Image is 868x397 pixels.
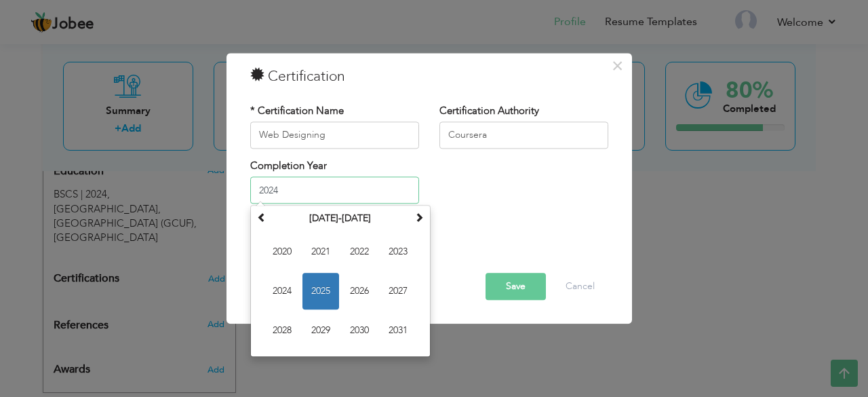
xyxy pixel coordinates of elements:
button: Close [607,55,629,77]
th: Select Decade [270,209,411,229]
label: Completion Year [250,159,327,173]
span: Next Decade [414,213,424,223]
span: 2020 [264,234,300,271]
span: 2028 [264,313,300,349]
span: 2026 [341,273,378,310]
span: × [612,54,623,78]
span: 2025 [302,273,339,310]
button: Save [486,273,546,300]
label: * Certification Name [250,104,344,118]
span: 2021 [302,234,339,271]
span: 2029 [302,313,339,349]
h3: Certification [250,67,608,87]
span: 2024 [264,273,300,310]
label: Certification Authority [439,104,539,118]
span: 2023 [380,234,416,271]
span: 2027 [380,273,416,310]
span: Previous Decade [257,213,267,223]
span: 2030 [341,313,378,349]
span: 2022 [341,234,378,271]
span: 2031 [380,313,416,349]
button: Cancel [552,273,608,300]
